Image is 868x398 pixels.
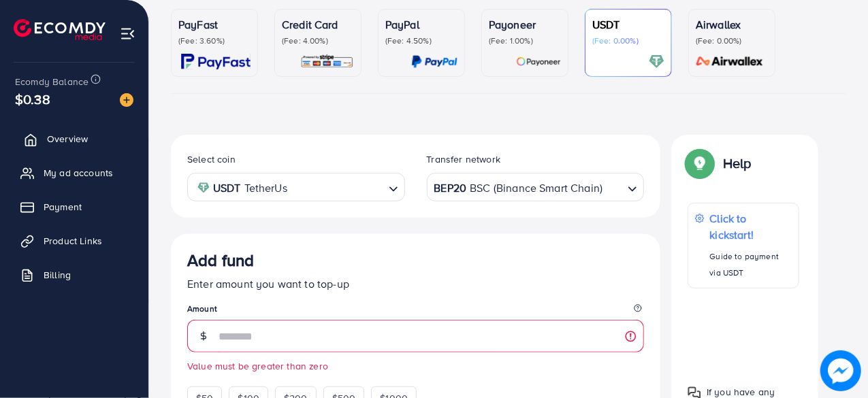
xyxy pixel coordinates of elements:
label: Select coin [187,152,236,166]
p: (Fee: 1.00%) [489,35,561,46]
strong: USDT [213,178,241,198]
span: $0.38 [15,89,50,109]
img: coin [197,182,210,194]
p: (Fee: 4.50%) [385,35,457,46]
a: My ad accounts [10,159,138,186]
span: Product Links [44,234,102,248]
span: My ad accounts [44,166,113,180]
span: TetherUs [244,178,287,198]
p: (Fee: 0.00%) [592,35,664,46]
h3: Add fund [187,250,254,270]
input: Search for option [291,177,383,198]
p: Airwallex [696,16,768,33]
span: Overview [47,132,88,146]
img: menu [120,26,135,42]
a: Product Links [10,227,138,254]
input: Search for option [604,177,622,198]
div: Search for option [427,173,645,201]
div: Search for option [187,173,405,201]
label: Transfer network [427,152,501,166]
span: Payment [44,200,82,214]
p: Guide to payment via USDT [710,248,792,281]
img: image [820,350,861,391]
small: Value must be greater than zero [187,359,644,373]
p: (Fee: 3.60%) [178,35,251,46]
p: Help [723,155,752,171]
strong: BEP20 [434,178,467,198]
img: card [692,54,768,69]
a: Payment [10,193,138,220]
p: PayPal [385,16,457,33]
a: Billing [10,261,138,288]
p: USDT [592,16,664,33]
span: Ecomdy Balance [15,75,89,88]
span: BSC (Binance Smart Chain) [470,178,602,198]
img: Popup guide [688,151,712,176]
img: card [181,54,251,69]
p: Enter amount you want to top-up [187,276,644,292]
p: Click to kickstart! [710,210,792,243]
legend: Amount [187,303,644,320]
p: PayFast [178,16,251,33]
img: image [120,93,133,107]
img: card [516,54,561,69]
img: card [649,54,664,69]
span: Billing [44,268,71,282]
p: (Fee: 0.00%) [696,35,768,46]
p: (Fee: 4.00%) [282,35,354,46]
img: logo [14,19,106,40]
img: card [411,54,457,69]
p: Payoneer [489,16,561,33]
a: Overview [10,125,138,152]
p: Credit Card [282,16,354,33]
img: card [300,54,354,69]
